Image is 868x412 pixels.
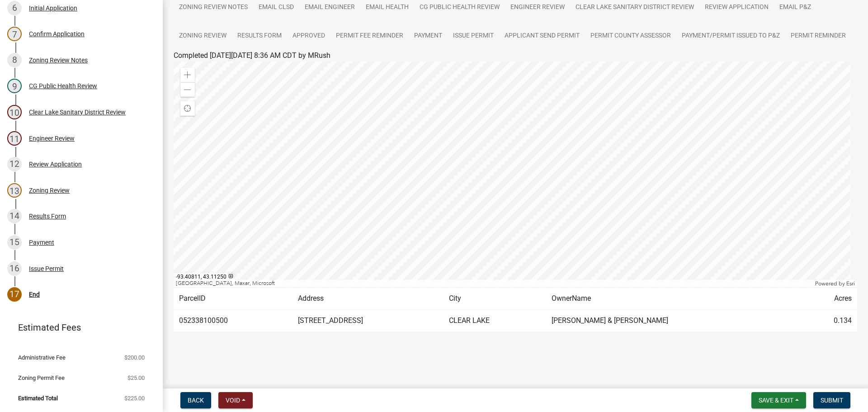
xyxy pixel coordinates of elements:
[751,392,806,408] button: Save & Exit
[821,397,843,404] span: Submit
[174,288,292,310] td: ParcelID
[124,395,145,401] span: $225.00
[180,392,211,408] button: Back
[546,310,800,332] td: [PERSON_NAME] & [PERSON_NAME]
[29,291,40,298] div: End
[7,131,22,146] div: 11
[7,157,22,171] div: 12
[29,187,70,194] div: Zoning Review
[676,22,785,51] a: Payment/Permit Issued to P&Z
[292,310,443,332] td: [STREET_ADDRESS]
[800,288,857,310] td: Acres
[180,101,195,116] div: Find my location
[18,355,66,360] span: Administrative Fee
[7,53,22,67] div: 8
[546,288,800,310] td: OwnerName
[7,183,22,198] div: 13
[188,397,204,404] span: Back
[29,161,82,167] div: Review Application
[29,57,88,63] div: Zoning Review Notes
[759,397,793,404] span: Save & Exit
[785,22,851,51] a: Permit Reminder
[287,22,330,51] a: Approved
[218,392,253,408] button: Void
[232,22,287,51] a: Results Form
[180,68,195,82] div: Zoom in
[7,1,22,15] div: 6
[29,239,54,246] div: Payment
[174,310,292,332] td: 052338100500
[7,235,22,250] div: 15
[330,22,409,51] a: Permit Fee Reminder
[7,79,22,93] div: 9
[29,5,77,11] div: Initial Application
[813,392,850,408] button: Submit
[7,261,22,276] div: 16
[18,395,58,401] span: Estimated Total
[29,213,66,219] div: Results Form
[7,105,22,119] div: 10
[7,318,148,336] a: Estimated Fees
[292,288,443,310] td: Address
[443,310,546,332] td: CLEAR LAKE
[448,22,499,51] a: Issue Permit
[29,265,64,272] div: Issue Permit
[499,22,585,51] a: Applicant Send Permit
[409,22,448,51] a: Payment
[29,31,85,37] div: Confirm Application
[174,280,813,287] div: [GEOGRAPHIC_DATA], Maxar, Microsoft
[226,397,240,404] span: Void
[29,109,126,115] div: Clear Lake Sanitary District Review
[18,375,65,381] span: Zoning Permit Fee
[174,51,330,60] span: Completed [DATE][DATE] 8:36 AM CDT by MRush
[443,288,546,310] td: City
[7,27,22,41] div: 7
[7,209,22,223] div: 14
[800,310,857,332] td: 0.134
[124,355,145,360] span: $200.00
[29,135,75,142] div: Engineer Review
[180,82,195,97] div: Zoom out
[7,287,22,302] div: 17
[174,22,232,51] a: Zoning Review
[846,280,855,287] a: Esri
[813,280,857,287] div: Powered by
[585,22,676,51] a: Permit County Assessor
[127,375,145,381] span: $25.00
[29,83,97,89] div: CG Public Health Review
